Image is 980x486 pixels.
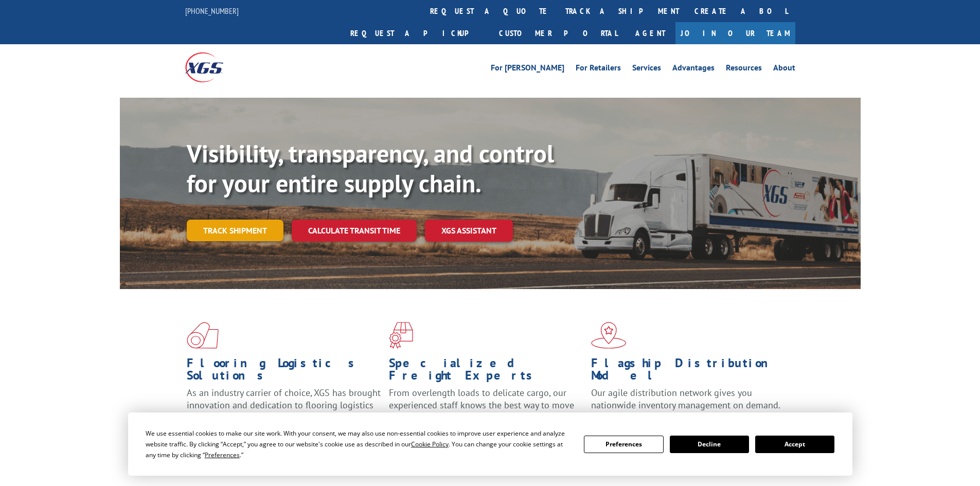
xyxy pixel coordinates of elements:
h1: Flagship Distribution Model [591,357,786,387]
button: Decline [670,436,749,453]
img: xgs-icon-focused-on-flooring-red [389,322,413,349]
button: Accept [755,436,834,453]
a: Customer Portal [491,22,625,44]
a: Advantages [672,64,715,75]
a: [PHONE_NUMBER] [185,6,239,16]
img: xgs-icon-flagship-distribution-model-red [591,322,627,349]
div: We use essential cookies to make our site work. With your consent, we may also use non-essential ... [146,428,572,460]
a: About [773,64,795,75]
button: Preferences [584,436,663,453]
img: xgs-icon-total-supply-chain-intelligence-red [187,322,219,349]
p: From overlength loads to delicate cargo, our experienced staff knows the best way to move your fr... [389,387,583,433]
span: Preferences [205,451,240,459]
b: Visibility, transparency, and control for your entire supply chain. [187,137,554,199]
span: Our agile distribution network gives you nationwide inventory management on demand. [591,387,780,411]
a: Join Our Team [675,22,795,44]
a: Services [632,64,661,75]
span: As an industry carrier of choice, XGS has brought innovation and dedication to flooring logistics... [187,387,381,423]
a: XGS ASSISTANT [425,220,513,242]
a: Track shipment [187,220,283,241]
div: Cookie Consent Prompt [128,412,852,476]
span: Cookie Policy [411,440,449,448]
a: Request a pickup [343,22,491,44]
h1: Flooring Logistics Solutions [187,357,381,387]
a: Calculate transit time [292,220,417,242]
a: For Retailers [576,64,621,75]
a: Agent [625,22,675,44]
h1: Specialized Freight Experts [389,357,583,387]
a: For [PERSON_NAME] [491,64,564,75]
a: Resources [726,64,762,75]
